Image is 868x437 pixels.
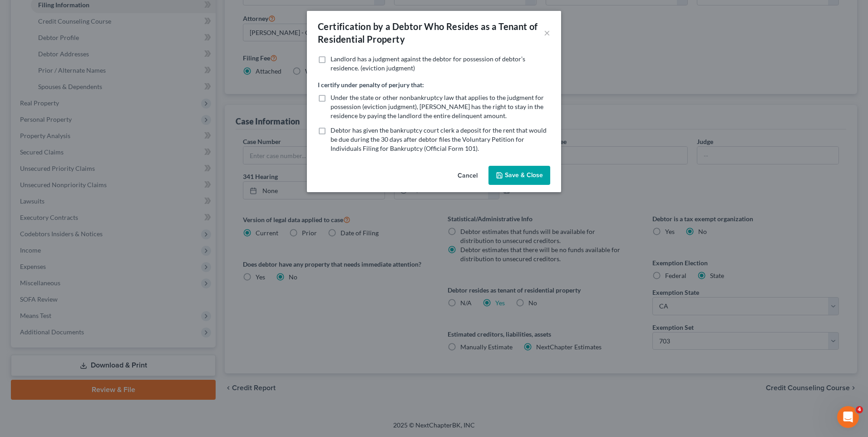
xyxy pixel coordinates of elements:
[488,166,550,185] button: Save & Close
[330,94,544,119] span: Under the state or other nonbankruptcy law that applies to the judgment for possession (eviction ...
[450,167,485,185] button: Cancel
[318,80,424,89] label: I certify under penalty of perjury that:
[544,27,550,38] button: ×
[318,20,544,45] div: Certification by a Debtor Who Resides as a Tenant of Residential Property
[330,55,525,72] span: Landlord has a judgment against the debtor for possession of debtor’s residence. (eviction judgment)
[837,406,859,428] iframe: Intercom live chat
[330,126,547,152] span: Debtor has given the bankruptcy court clerk a deposit for the rent that would be due during the 3...
[856,406,863,413] span: 4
